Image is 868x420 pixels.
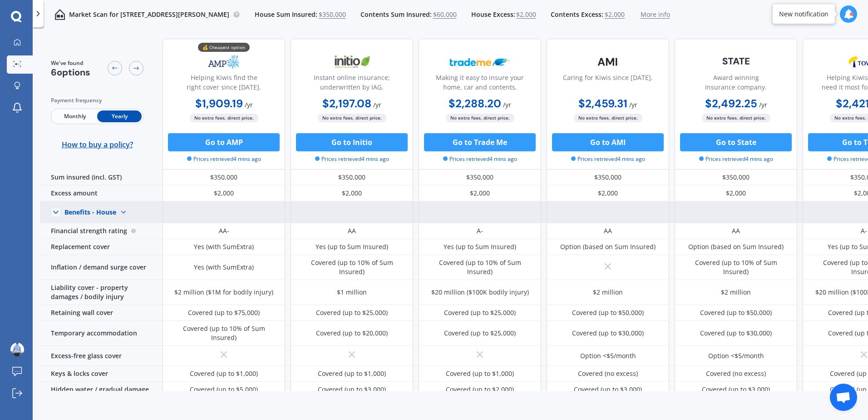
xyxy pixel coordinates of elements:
[578,50,638,73] img: AMI-text-1.webp
[551,10,603,19] span: Contents Excess:
[40,321,163,346] div: Temporary accommodation
[316,308,388,317] div: Covered (up to $25,000)
[194,242,254,251] div: Yes (with SumExtra)
[629,100,637,109] span: / yr
[169,324,278,342] div: Covered (up to 10% of Sum Insured)
[187,155,261,163] span: Prices retrieved 4 mins ago
[360,10,432,19] span: Contents Sum Insured:
[64,208,116,216] div: Benefits - House
[188,308,260,317] div: Covered (up to $75,000)
[190,114,258,122] span: No extra fees, direct price.
[699,155,773,163] span: Prices retrieved 4 mins ago
[641,10,670,19] span: More info
[732,226,740,235] div: AA
[194,263,254,272] div: Yes (with SumExtra)
[51,96,143,105] div: Payment frequency
[291,170,413,185] div: $350,000
[675,170,797,185] div: $350,000
[477,226,483,235] div: A-
[315,155,389,163] span: Prices retrieved 4 mins ago
[40,255,163,280] div: Inflation / demand surge cover
[316,242,388,251] div: Yes (up to Sum Insured)
[219,226,229,235] div: AA-
[574,114,642,122] span: No extra fees, direct price.
[580,351,636,360] div: Option <$5/month
[449,96,501,110] b: $2,288.20
[291,185,413,201] div: $2,000
[721,288,751,297] div: $2 million
[759,100,767,109] span: / yr
[198,43,250,52] div: 💰 Cheapest option
[40,280,163,305] div: Liability cover - property damages / bodily injury
[298,73,405,95] div: Instant online insurance; underwritten by IAG.
[322,96,371,110] b: $2,197.08
[194,50,254,73] img: AMP.webp
[53,110,97,122] span: Monthly
[51,59,90,67] span: We've found
[322,50,382,73] img: Initio.webp
[245,100,253,109] span: / yr
[255,10,317,19] span: House Sum Insured:
[861,226,867,235] div: A-
[318,114,386,122] span: No extra fees, direct price.
[682,73,789,95] div: Award winning insurance company.
[297,258,406,276] div: Covered (up to 10% of Sum Insured)
[40,305,163,321] div: Retaining wall cover
[578,369,638,378] div: Covered (no excess)
[560,242,656,251] div: Option (based on Sum Insured)
[681,258,790,276] div: Covered (up to 10% of Sum Insured)
[700,308,772,317] div: Covered (up to $50,000)
[605,10,625,19] span: $2,000
[446,385,514,394] div: Covered (up to $2,000)
[163,185,285,201] div: $2,000
[40,185,163,201] div: Excess amount
[433,10,457,19] span: $60,000
[446,114,514,122] span: No extra fees, direct price.
[170,73,277,95] div: Helping Kiwis find the right cover since [DATE].
[572,329,644,338] div: Covered (up to $30,000)
[830,384,857,411] div: Open chat
[318,385,386,394] div: Covered (up to $3,000)
[675,185,797,201] div: $2,000
[116,205,131,220] img: Benefit content down
[471,10,515,19] span: House Excess:
[706,369,766,378] div: Covered (no excess)
[190,369,258,378] div: Covered (up to $1,000)
[54,9,65,20] img: home-and-contents.b802091223b8502ef2dd.svg
[578,96,627,110] b: $2,459.31
[444,329,516,338] div: Covered (up to $25,000)
[547,185,669,201] div: $2,000
[680,133,792,151] button: Go to State
[574,385,642,394] div: Covered (up to $3,000)
[168,133,280,151] button: Go to AMP
[779,10,829,19] div: New notification
[373,100,381,109] span: / yr
[40,223,163,239] div: Financial strength rating
[348,226,356,235] div: AA
[337,288,367,297] div: $1 million
[51,66,90,78] span: 6 options
[450,50,510,73] img: Trademe.webp
[705,96,757,110] b: $2,492.25
[700,329,772,338] div: Covered (up to $30,000)
[604,226,612,235] div: AA
[10,343,24,356] img: ACg8ocLM-SMbemUGEYQAiUXX3qz5D9-gNKfQZW8XAA5MCEAFjAaIKhSD=s96-c
[593,288,623,297] div: $2 million
[702,114,770,122] span: No extra fees, direct price.
[316,329,388,338] div: Covered (up to $20,000)
[446,369,514,378] div: Covered (up to $1,000)
[62,140,133,149] span: How to buy a policy?
[419,185,541,201] div: $2,000
[708,351,764,360] div: Option <$5/month
[296,133,408,151] button: Go to Initio
[443,155,517,163] span: Prices retrieved 4 mins ago
[563,73,653,95] div: Caring for Kiwis since [DATE].
[69,10,229,19] p: Market Scan for [STREET_ADDRESS][PERSON_NAME]
[97,110,142,122] span: Yearly
[702,385,770,394] div: Covered (up to $3,000)
[444,308,516,317] div: Covered (up to $25,000)
[40,239,163,255] div: Replacement cover
[163,170,285,185] div: $350,000
[552,133,664,151] button: Go to AMI
[190,385,258,394] div: Covered (up to $5,000)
